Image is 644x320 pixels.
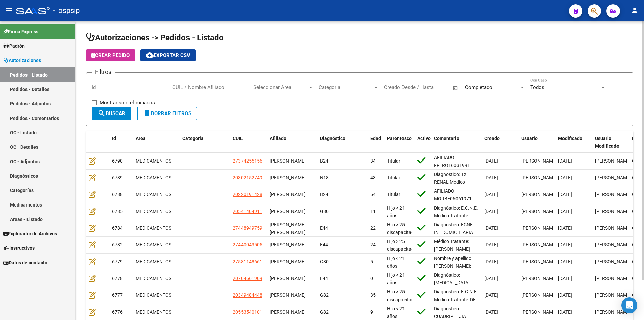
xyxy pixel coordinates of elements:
[136,259,171,264] span: MEDICAMENTOS
[387,306,405,319] span: Hijo < 21 años
[484,136,500,141] span: Creado
[484,209,498,214] span: [DATE]
[521,192,557,197] span: [PERSON_NAME]
[521,158,557,164] span: [PERSON_NAME]
[233,292,262,298] span: 20349484448
[270,259,306,264] span: [PERSON_NAME]
[233,192,262,197] span: 20220191428
[112,225,123,231] span: 6784
[86,49,135,61] button: Crear Pedido
[320,276,328,281] span: E44
[521,276,557,281] span: [PERSON_NAME]
[417,136,431,141] span: Activo
[452,84,460,92] button: Open calendar
[370,175,376,180] span: 43
[521,242,557,247] span: [PERSON_NAME]
[434,136,459,141] span: Comentario
[558,192,572,197] span: [DATE]
[233,309,262,315] span: 20553540101
[112,276,123,281] span: 6778
[233,276,262,281] span: 20704661909
[521,259,557,264] span: [PERSON_NAME]
[230,131,267,153] datatable-header-cell: CUIL
[595,209,631,214] span: [PERSON_NAME]
[558,136,582,141] span: Modificado
[558,309,572,315] span: [DATE]
[253,84,308,90] span: Seleccionar Área
[3,57,41,64] span: Autorizaciones
[270,309,306,315] span: [PERSON_NAME]
[180,131,230,153] datatable-header-cell: Categoria
[320,175,329,180] span: N18
[233,225,262,231] span: 27448949759
[484,276,498,281] span: [DATE]
[370,259,373,264] span: 5
[143,110,191,117] span: Borrar Filtros
[387,205,405,218] span: Hijo < 21 años
[484,292,498,298] span: [DATE]
[434,205,478,302] span: Diagnóstico: E.C.N.E. Médico Tratante: [PERSON_NAME] Teléfono: [PHONE_NUMBER] Correo electrónico:...
[270,209,306,214] span: [PERSON_NAME]
[370,309,373,315] span: 9
[521,292,557,298] span: [PERSON_NAME]
[595,292,631,298] span: [PERSON_NAME]
[484,158,498,164] span: [DATE]
[484,175,498,180] span: [DATE]
[384,131,415,153] datatable-header-cell: Parentesco
[233,136,243,141] span: CUIL
[415,131,431,153] datatable-header-cell: Activo
[112,175,123,180] span: 6789
[3,42,25,50] span: Padrón
[267,131,317,153] datatable-header-cell: Afiliado
[387,158,400,164] span: Titular
[270,222,306,235] span: [PERSON_NAME] [PERSON_NAME]
[368,131,384,153] datatable-header-cell: Edad
[136,242,171,247] span: MEDICAMENTOS
[137,107,197,120] button: Borrar Filtros
[387,289,417,302] span: Hijo > 25 discapacitado
[412,84,444,90] input: End date
[482,131,519,153] datatable-header-cell: Creado
[140,49,196,61] button: Exportar CSV
[98,110,125,117] span: Buscar
[370,225,376,231] span: 22
[370,209,376,214] span: 11
[370,276,373,281] span: 0
[465,84,492,90] span: Completado
[595,225,631,231] span: [PERSON_NAME]
[270,242,306,247] span: [PERSON_NAME]
[92,107,131,120] button: Buscar
[370,192,376,197] span: 54
[521,209,557,214] span: [PERSON_NAME]
[384,84,406,90] input: Start date
[136,309,171,315] span: MEDICAMENTOS
[233,242,262,247] span: 27440043505
[387,272,405,285] span: Hijo < 21 años
[146,52,190,58] span: Exportar CSV
[595,175,631,180] span: [PERSON_NAME]
[558,209,572,214] span: [DATE]
[146,51,154,59] mat-icon: cloud_download
[3,259,47,266] span: Datos de contacto
[3,244,35,252] span: Instructivos
[558,242,572,247] span: [DATE]
[484,225,498,231] span: [DATE]
[320,225,328,231] span: E44
[519,131,555,153] datatable-header-cell: Usuario
[100,99,155,107] span: Mostrar sólo eliminados
[270,276,306,281] span: [PERSON_NAME]
[558,158,572,164] span: [DATE]
[320,259,329,264] span: G80
[320,192,328,197] span: B24
[270,292,306,298] span: [PERSON_NAME]
[521,136,538,141] span: Usuario
[484,242,498,247] span: [DATE]
[112,292,123,298] span: 6777
[484,309,498,315] span: [DATE]
[143,109,151,117] mat-icon: delete
[521,309,557,315] span: [PERSON_NAME]
[592,131,629,153] datatable-header-cell: Usuario Modificado
[595,276,631,281] span: [PERSON_NAME]
[112,309,123,315] span: 6776
[109,131,133,153] datatable-header-cell: Id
